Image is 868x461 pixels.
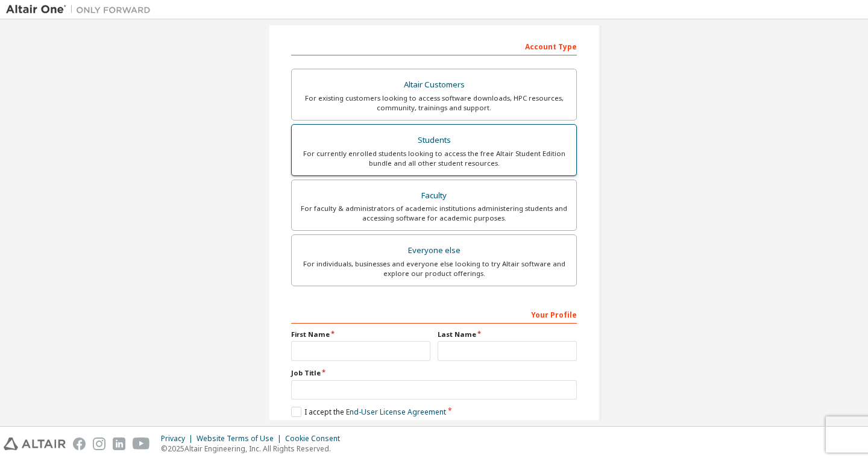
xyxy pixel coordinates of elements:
label: Last Name [438,330,577,339]
img: Altair One [6,4,157,16]
img: linkedin.svg [113,437,125,450]
div: Altair Customers [299,77,569,93]
img: instagram.svg [93,437,105,450]
a: End-User License Agreement [346,407,446,417]
div: Privacy [161,434,197,444]
div: Everyone else [299,242,569,259]
img: youtube.svg [133,437,150,450]
label: First Name [291,330,430,339]
label: I accept the [291,407,446,417]
div: For existing customers looking to access software downloads, HPC resources, community, trainings ... [299,93,569,113]
label: Job Title [291,368,577,378]
div: Website Terms of Use [197,434,285,444]
div: Account Type [291,36,577,55]
div: Students [299,132,569,149]
div: Faculty [299,187,569,204]
div: For faculty & administrators of academic institutions administering students and accessing softwa... [299,204,569,223]
img: facebook.svg [73,437,86,450]
img: altair_logo.svg [4,437,66,450]
div: Cookie Consent [285,434,347,444]
div: For individuals, businesses and everyone else looking to try Altair software and explore our prod... [299,259,569,278]
div: Your Profile [291,304,577,324]
p: © 2025 Altair Engineering, Inc. All Rights Reserved. [161,444,347,454]
div: For currently enrolled students looking to access the free Altair Student Edition bundle and all ... [299,149,569,168]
